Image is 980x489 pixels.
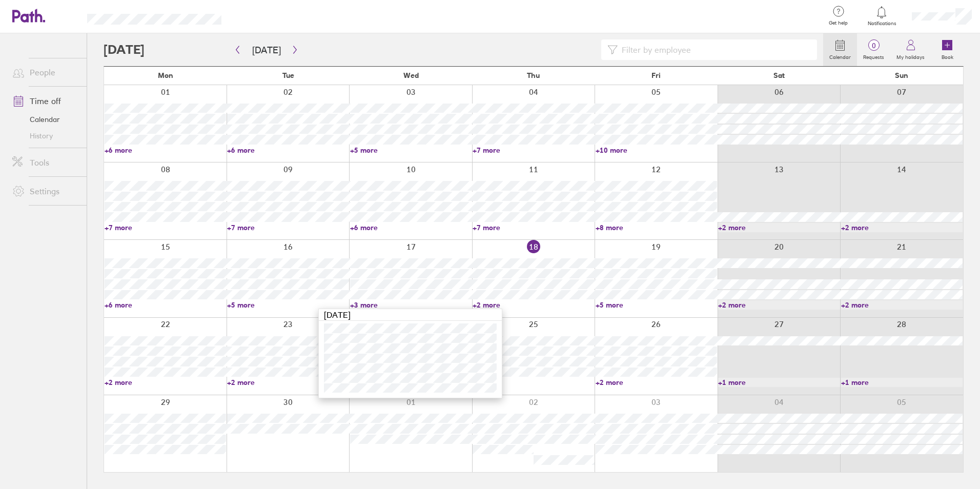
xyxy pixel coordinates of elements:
[718,223,840,232] a: +2 more
[473,223,594,232] a: +7 more
[227,146,349,155] a: +6 more
[227,300,349,310] a: +5 more
[718,300,840,310] a: +2 more
[865,5,899,27] a: Notifications
[841,378,963,387] a: +1 more
[823,33,857,66] a: Calendar
[350,223,472,232] a: +6 more
[596,378,717,387] a: +2 more
[227,378,349,387] a: +2 more
[4,111,87,128] a: Calendar
[935,51,959,60] label: Book
[618,40,811,59] input: Filter by employee
[4,62,87,83] a: People
[105,378,226,387] a: +2 more
[931,33,964,66] a: Book
[244,42,289,58] button: [DATE]
[227,223,349,232] a: +7 more
[890,51,931,60] label: My holidays
[527,71,540,79] span: Thu
[596,146,717,155] a: +10 more
[4,181,87,201] a: Settings
[158,71,173,79] span: Mon
[4,128,87,144] a: History
[473,146,594,155] a: +7 more
[651,71,661,79] span: Fri
[596,300,717,310] a: +5 more
[350,300,472,310] a: +3 more
[4,91,87,111] a: Time off
[473,300,594,310] a: +2 more
[822,20,855,26] span: Get help
[105,146,226,155] a: +6 more
[473,378,594,387] a: +1 more
[890,33,931,66] a: My holidays
[857,42,890,50] span: 0
[350,146,472,155] a: +5 more
[895,71,908,79] span: Sun
[319,309,502,321] div: [DATE]
[857,33,890,66] a: 0Requests
[105,223,226,232] a: +7 more
[105,300,226,310] a: +6 more
[823,51,857,60] label: Calendar
[282,71,294,79] span: Tue
[4,152,87,173] a: Tools
[865,21,899,27] span: Notifications
[718,378,840,387] a: +1 more
[857,51,890,60] label: Requests
[773,71,785,79] span: Sat
[403,71,419,79] span: Wed
[841,223,963,232] a: +2 more
[596,223,717,232] a: +8 more
[841,300,963,310] a: +2 more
